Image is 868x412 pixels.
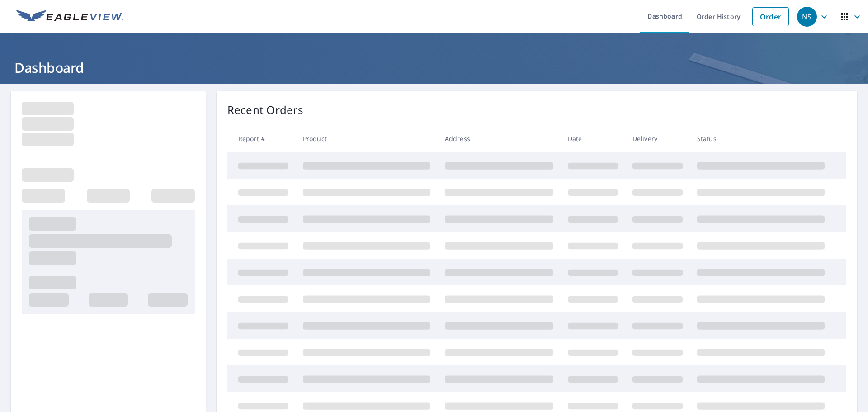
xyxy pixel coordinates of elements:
[690,125,832,152] th: Status
[227,102,303,118] p: Recent Orders
[561,125,625,152] th: Date
[438,125,561,152] th: Address
[16,10,123,24] img: EV Logo
[752,7,789,26] a: Order
[625,125,690,152] th: Delivery
[797,7,817,27] div: NS
[296,125,438,152] th: Product
[11,58,857,77] h1: Dashboard
[227,125,296,152] th: Report #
